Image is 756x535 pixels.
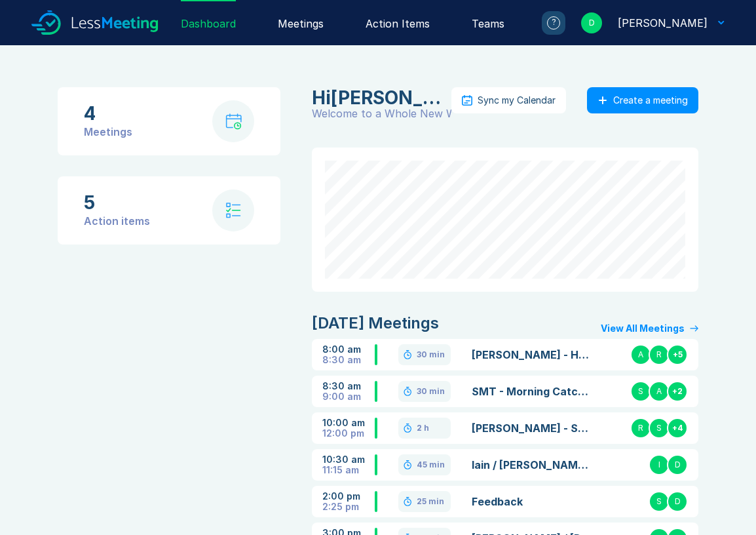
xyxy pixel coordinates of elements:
div: 11:15 am [322,465,375,475]
div: R [630,418,651,439]
div: 25 min [417,496,444,507]
div: D [667,491,688,512]
div: A [630,344,651,365]
div: S [630,381,651,402]
div: Sync my Calendar [478,95,556,106]
a: SMT - Morning Catch up [472,384,594,399]
div: Meetings [84,124,132,140]
button: Sync my Calendar [451,87,566,113]
div: Welcome to a Whole New World of Meetings [312,108,451,119]
div: 12:00 pm [322,428,375,439]
a: View All Meetings [601,323,698,334]
div: 2 h [417,423,429,433]
div: + 4 [667,418,688,439]
div: [DATE] Meetings [312,313,439,334]
div: + 5 [667,344,688,365]
a: [PERSON_NAME] - Holiday - 5 days - approved DS - Noted IP [472,347,594,363]
div: D [667,454,688,475]
div: Danny Sisson [618,15,708,31]
div: 8:00 am [322,344,375,355]
a: [PERSON_NAME] - Senior Leadership Team Meeting [472,420,594,436]
div: 2:25 pm [322,502,375,512]
div: R [649,344,670,365]
div: View All Meetings [601,323,685,334]
div: 5 [84,192,150,213]
div: 2:00 pm [322,491,375,502]
a: ? [526,11,565,35]
div: Create a meeting [613,95,688,106]
div: Danny Sisson [312,87,444,108]
a: Iain / [PERSON_NAME] - 1:1 Meeting [472,457,594,473]
div: S [649,418,670,439]
img: check-list.svg [226,203,241,218]
div: I [649,454,670,475]
div: S [649,491,670,512]
img: calendar-with-clock.svg [225,113,242,130]
div: Action items [84,213,150,229]
button: Create a meeting [587,87,698,113]
div: + 2 [667,381,688,402]
div: 8:30 am [322,381,375,391]
div: D [581,12,602,33]
div: A [649,381,670,402]
div: 10:30 am [322,454,375,465]
div: 45 min [417,460,445,470]
div: ? [547,16,560,30]
div: 10:00 am [322,418,375,428]
div: 8:30 am [322,355,375,365]
div: 30 min [417,349,445,360]
div: 4 [84,103,132,124]
div: 30 min [417,386,445,397]
a: Feedback [472,494,594,509]
div: 9:00 am [322,391,375,402]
